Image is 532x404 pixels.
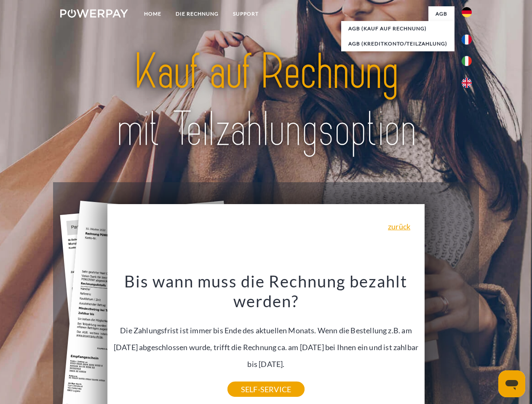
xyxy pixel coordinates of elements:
[428,6,454,21] a: agb
[462,56,472,66] img: it
[168,6,226,21] a: DIE RECHNUNG
[462,7,472,17] img: de
[341,21,454,36] a: AGB (Kauf auf Rechnung)
[462,78,472,88] img: en
[462,35,472,45] img: fr
[226,6,266,21] a: SUPPORT
[137,6,168,21] a: Home
[498,370,525,397] iframe: Schaltfläche zum Öffnen des Messaging-Fensters
[60,9,128,18] img: logo-powerpay-white.svg
[227,382,305,397] a: SELF-SERVICE
[388,223,410,230] a: zurück
[80,40,452,161] img: title-powerpay_de.svg
[112,271,420,311] h3: Bis wann muss die Rechnung bezahlt werden?
[112,271,420,389] div: Die Zahlungsfrist ist immer bis Ende des aktuellen Monats. Wenn die Bestellung z.B. am [DATE] abg...
[341,36,454,51] a: AGB (Kreditkonto/Teilzahlung)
